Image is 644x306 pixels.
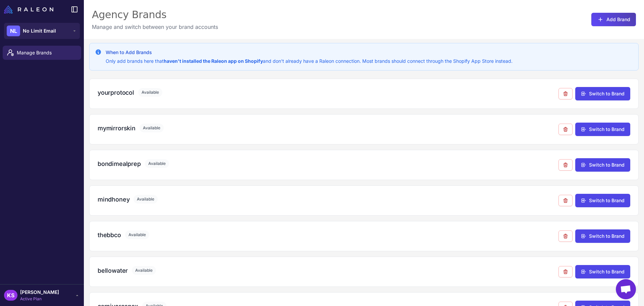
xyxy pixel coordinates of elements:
span: Available [133,195,158,204]
img: Raleon Logo [4,5,53,13]
strong: haven't installed the Raleon app on Shopify [164,58,263,64]
span: No Limit Email [23,27,56,35]
span: Available [138,88,162,97]
span: [PERSON_NAME] [20,289,59,296]
p: Only add brands here that and don't already have a Raleon connection. Most brands should connect ... [106,57,513,65]
a: Open chat [616,279,636,299]
h3: thebbco [98,230,121,239]
button: Switch to Brand [575,194,630,207]
span: Manage Brands [17,49,76,56]
button: Switch to Brand [575,158,630,172]
button: Switch to Brand [575,123,630,136]
div: Agency Brands [92,8,218,21]
p: Manage and switch between your brand accounts [92,23,218,31]
h3: bellowater [98,266,128,275]
button: Remove from agency [558,159,573,171]
button: Remove from agency [558,124,573,135]
span: Available [140,124,164,132]
button: Add Brand [591,13,636,26]
div: KS [4,290,17,301]
h3: bondimealprep [98,159,141,168]
h3: mymirrorskin [98,124,136,133]
button: Remove from agency [558,195,573,206]
button: Remove from agency [558,266,573,277]
a: Manage Brands [3,46,81,60]
h3: mindhoney [98,195,129,204]
button: Remove from agency [558,230,573,242]
span: Available [125,230,149,239]
span: Available [132,266,156,275]
button: Remove from agency [558,88,573,99]
h3: yourprotocol [98,88,134,97]
div: NL [7,26,20,36]
h3: When to Add Brands [106,49,513,56]
span: Active Plan [20,296,59,302]
button: Switch to Brand [575,229,630,243]
button: Switch to Brand [575,265,630,278]
a: Raleon Logo [4,5,56,13]
button: NLNo Limit Email [4,23,80,39]
span: Available [145,159,169,168]
button: Switch to Brand [575,87,630,100]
